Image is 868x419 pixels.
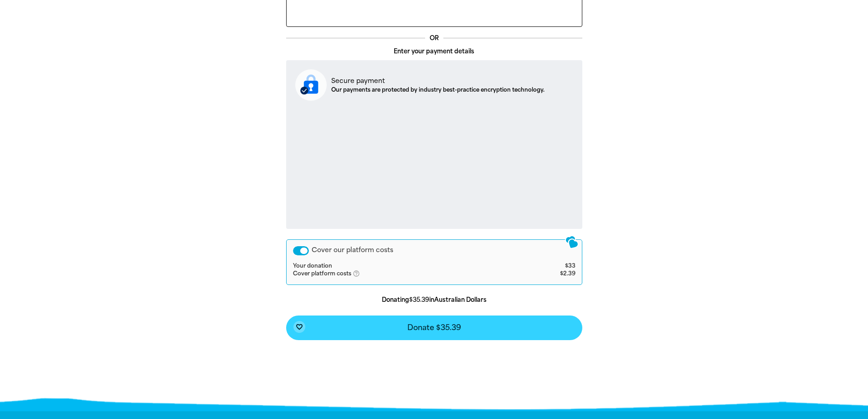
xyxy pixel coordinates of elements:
td: Your donation [293,263,523,270]
span: Donate $35.39 [407,324,461,331]
i: help_outlined [353,270,367,277]
td: $33 [523,263,575,270]
button: Cover our platform costs [293,246,309,255]
iframe: Secure payment input frame [293,108,575,222]
p: OR [425,34,443,43]
p: Secure payment [331,76,544,86]
td: $2.39 [523,270,575,278]
button: favorite_borderDonate $35.39 [286,316,582,340]
p: Our payments are protected by industry best-practice encryption technology. [331,86,544,94]
i: favorite_border [296,323,303,331]
td: Cover platform costs [293,270,523,278]
p: Enter your payment details [286,47,582,56]
p: Donating in Australian Dollars [286,295,582,305]
b: $35.39 [409,296,429,303]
